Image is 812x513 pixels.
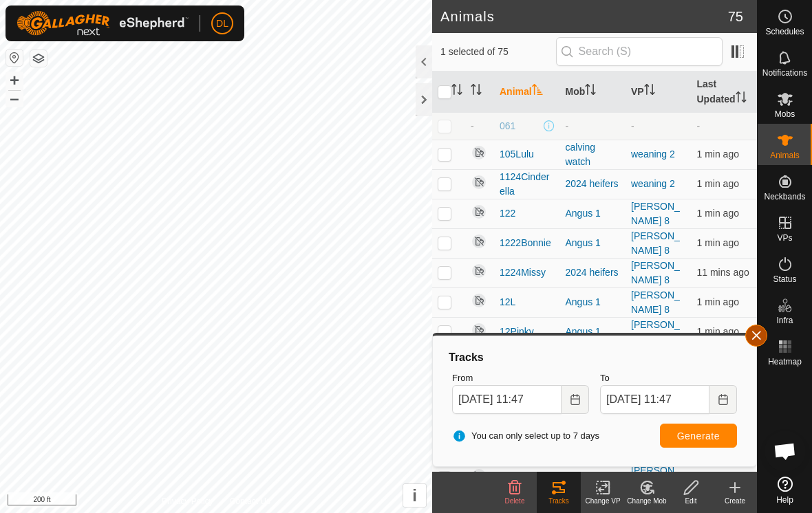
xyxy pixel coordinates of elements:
th: Last Updated [692,72,758,113]
div: Change VP [581,496,625,506]
th: Mob [560,72,626,113]
a: weaning 2 [631,178,675,189]
div: 2024 heifers [566,177,621,191]
span: Infra [776,316,793,325]
button: Reset Map [6,50,23,66]
span: Animals [770,151,800,160]
span: You can only select up to 7 days [452,429,599,443]
img: returning off [471,233,487,250]
span: 122 [500,206,515,221]
span: Neckbands [764,193,805,201]
span: 5 Oct 2025 at 11:36 am [697,267,749,278]
span: 5 Oct 2025 at 11:45 am [697,237,739,248]
img: returning off [471,144,487,161]
span: 12Pinky [500,325,534,339]
a: weaning 2 [631,149,675,160]
div: Angus 1 [566,236,621,250]
div: Tracks [537,496,581,506]
button: – [6,90,23,107]
img: returning off [471,292,487,309]
span: - [471,120,474,131]
img: returning off [471,174,487,190]
span: 105Lulu [500,147,534,162]
app-display-virtual-paddock-transition: - [631,120,634,131]
span: 5 Oct 2025 at 11:45 am [697,326,739,337]
span: 5 Oct 2025 at 11:45 am [697,149,739,160]
img: returning off [471,263,487,279]
img: returning off [471,468,487,484]
div: - [566,119,621,133]
div: Edit [669,496,713,506]
img: Gallagher Logo [17,11,189,36]
div: Angus 1 [566,470,621,485]
div: Angus 1 [566,325,621,339]
div: Create [713,496,757,506]
p-sorticon: Activate to sort [532,86,543,97]
img: returning off [471,322,487,338]
span: Notifications [762,69,807,77]
th: Animal [494,72,560,113]
span: 1222Bonnie [500,236,551,250]
button: i [403,484,426,507]
div: Angus 1 [566,295,621,309]
th: VP [626,72,692,113]
a: Privacy Policy [162,495,213,507]
div: calving watch [566,140,621,169]
div: Change Mob [625,496,669,506]
img: returning off [471,204,487,220]
button: + [6,72,23,89]
a: [PERSON_NAME] 8 [631,319,680,345]
h2: Animals [440,8,728,25]
span: 5 Oct 2025 at 11:46 am [697,208,739,219]
button: Map Layers [30,50,47,67]
p-sorticon: Activate to sort [736,94,747,105]
span: Help [776,496,793,504]
span: 5 Oct 2025 at 11:46 am [697,296,739,307]
a: [PERSON_NAME] 8 [631,290,680,315]
button: Generate [660,424,737,448]
span: Generate [677,430,720,441]
span: Schedules [765,28,804,36]
span: 1224Missy [500,265,546,280]
label: From [452,371,589,385]
span: - [697,120,701,131]
span: Heatmap [768,358,802,366]
span: Mobs [775,110,795,118]
div: Tracks [447,349,742,366]
a: [PERSON_NAME] 8 [631,230,680,256]
input: Search (S) [556,37,723,66]
span: 1 selected of 75 [440,45,556,59]
a: [PERSON_NAME] 8 [631,260,680,285]
span: 75 [728,6,743,27]
button: Choose Date [709,385,737,414]
a: Contact Us [230,495,270,507]
a: [PERSON_NAME] 8 [631,201,680,226]
p-sorticon: Activate to sort [585,86,596,97]
p-sorticon: Activate to sort [471,86,482,97]
label: To [600,371,737,385]
div: Open chat [765,430,806,472]
a: Help [758,471,812,510]
span: i [412,486,417,505]
div: Angus 1 [566,206,621,221]
span: Status [773,275,796,283]
div: 2024 heifers [566,265,621,280]
span: DL [216,17,228,31]
span: 1519 [500,470,521,485]
button: Choose Date [562,385,589,414]
span: VPs [777,234,792,242]
p-sorticon: Activate to sort [644,86,655,97]
p-sorticon: Activate to sort [451,86,462,97]
span: 061 [500,119,515,133]
span: Delete [505,497,525,505]
span: 5 Oct 2025 at 11:45 am [697,178,739,189]
span: 12L [500,295,515,309]
span: 1124Cinderella [500,170,555,199]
